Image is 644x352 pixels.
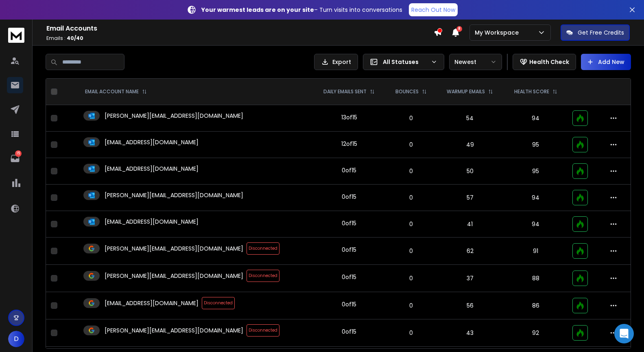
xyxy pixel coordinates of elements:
[342,219,356,227] div: 0 of 15
[436,292,504,319] td: 56
[105,272,243,280] p: [PERSON_NAME][EMAIL_ADDRESS][DOMAIN_NAME]
[409,3,458,16] a: Reach Out Now
[85,88,147,95] div: EMAIL ACCOUNT NAME
[201,6,314,14] strong: Your warmest leads are on your site
[504,319,568,347] td: 92
[447,88,485,95] p: WARMUP EMAILS
[15,150,22,157] p: 15
[8,28,24,43] img: logo
[46,24,434,33] h1: Email Accounts
[391,194,431,202] p: 0
[247,270,279,282] span: Disconnected
[314,54,358,70] button: Export
[449,54,502,70] button: Newest
[341,113,357,121] div: 13 of 15
[391,301,431,310] p: 0
[436,265,504,292] td: 37
[456,26,462,32] span: 8
[504,238,568,265] td: 91
[105,112,243,120] p: [PERSON_NAME][EMAIL_ADDRESS][DOMAIN_NAME]
[504,265,568,292] td: 88
[105,218,199,226] p: [EMAIL_ADDRESS][DOMAIN_NAME]
[342,193,356,201] div: 0 of 15
[411,6,455,14] p: Reach Out Now
[504,185,568,211] td: 94
[391,141,431,149] p: 0
[436,238,504,265] td: 62
[341,140,357,148] div: 12 of 15
[342,166,356,174] div: 0 of 15
[436,319,504,347] td: 43
[436,132,504,158] td: 49
[395,88,419,95] p: BOUNCES
[247,324,279,337] span: Disconnected
[67,35,83,42] span: 40 / 40
[342,246,356,254] div: 0 of 15
[342,273,356,281] div: 0 of 15
[105,165,199,173] p: [EMAIL_ADDRESS][DOMAIN_NAME]
[504,132,568,158] td: 95
[504,158,568,185] td: 95
[475,29,522,37] p: My Workspace
[8,331,24,347] button: D
[201,6,402,14] p: – Turn visits into conversations
[561,24,630,41] button: Get Free Credits
[391,220,431,228] p: 0
[391,114,431,122] p: 0
[391,167,431,175] p: 0
[614,324,634,343] div: Open Intercom Messenger
[514,88,549,95] p: HEALTH SCORE
[504,292,568,319] td: 86
[323,88,367,95] p: DAILY EMAILS SENT
[202,297,235,309] span: Disconnected
[105,299,199,307] p: [EMAIL_ADDRESS][DOMAIN_NAME]
[504,211,568,238] td: 94
[578,29,624,37] p: Get Free Credits
[383,58,428,66] p: All Statuses
[504,105,568,132] td: 94
[436,158,504,185] td: 50
[105,326,243,334] p: [PERSON_NAME][EMAIL_ADDRESS][DOMAIN_NAME]
[7,150,23,167] a: 15
[391,274,431,282] p: 0
[436,105,504,132] td: 54
[342,300,356,308] div: 0 of 15
[436,185,504,211] td: 57
[105,244,243,253] p: [PERSON_NAME][EMAIL_ADDRESS][DOMAIN_NAME]
[342,328,356,336] div: 0 of 15
[581,54,631,70] button: Add New
[529,58,569,66] p: Health Check
[436,211,504,238] td: 41
[105,191,243,199] p: [PERSON_NAME][EMAIL_ADDRESS][DOMAIN_NAME]
[105,138,199,146] p: [EMAIL_ADDRESS][DOMAIN_NAME]
[391,247,431,255] p: 0
[513,54,576,70] button: Health Check
[247,242,279,255] span: Disconnected
[391,329,431,337] p: 0
[46,35,434,42] p: Emails :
